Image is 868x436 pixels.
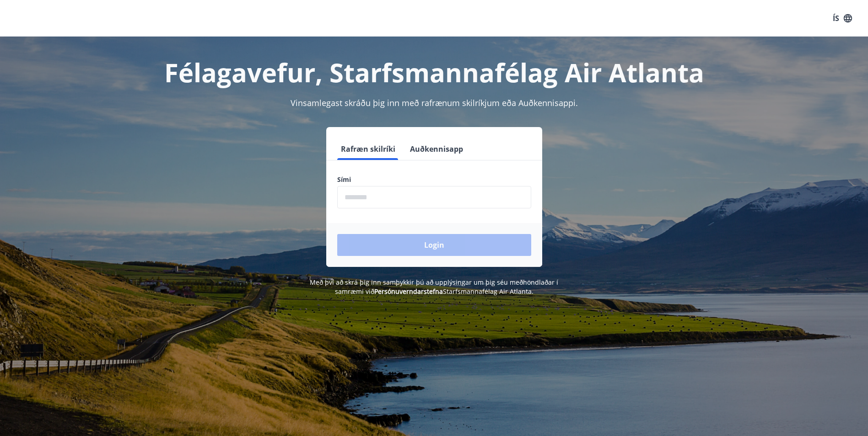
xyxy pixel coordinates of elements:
label: Sími [337,175,531,184]
a: Persónuverndarstefna [374,287,443,296]
span: Með því að skrá þig inn samþykkir þú að upplýsingar um þig séu meðhöndlaðar í samræmi við Starfsm... [310,278,558,296]
h1: Félagavefur, Starfsmannafélag Air Atlanta [116,55,753,90]
button: ÍS [828,10,857,27]
span: Vinsamlegast skráðu þig inn með rafrænum skilríkjum eða Auðkennisappi. [291,97,578,108]
button: Auðkennisapp [406,138,467,160]
button: Rafræn skilríki [337,138,399,160]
